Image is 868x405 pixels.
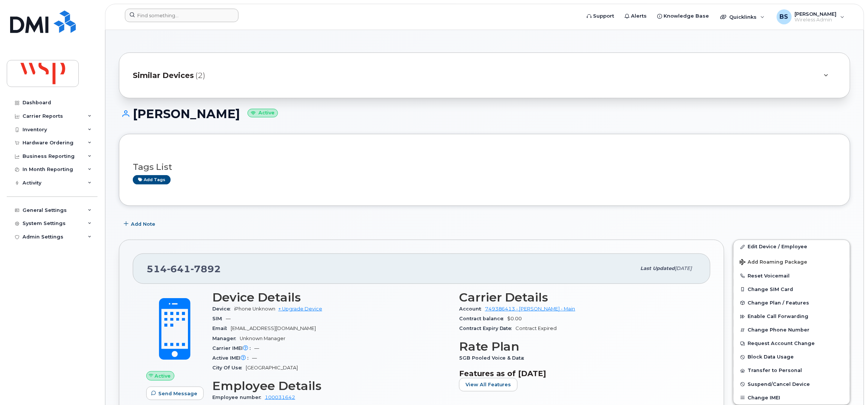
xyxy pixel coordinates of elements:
span: Email [212,325,231,331]
a: Edit Device / Employee [734,240,850,253]
span: [DATE] [675,265,692,271]
button: Transfer to Personal [734,364,850,377]
span: (2) [195,70,205,81]
span: City Of Use [212,365,246,370]
span: Change Plan / Features [748,300,809,306]
span: SIM [212,316,226,321]
span: Employee number [212,394,265,400]
span: — [254,345,259,351]
span: 514 [147,263,221,274]
span: Contract Expiry Date [459,325,516,331]
button: Add Roaming Package [734,254,850,269]
span: Similar Devices [133,70,194,81]
button: Request Account Change [734,337,850,350]
button: Enable Call Forwarding [734,310,850,323]
h3: Rate Plan [459,340,697,353]
button: Reset Voicemail [734,269,850,283]
span: Account [459,306,485,312]
button: Change Plan / Features [734,296,850,310]
h3: Features as of [DATE] [459,369,697,378]
span: Add Note [131,220,155,228]
span: — [252,355,257,361]
span: Active IMEI [212,355,252,361]
span: — [226,316,231,321]
button: Block Data Usage [734,350,850,364]
span: Contract Expired [516,325,557,331]
span: Add Roaming Package [740,259,808,266]
button: Change Phone Number [734,323,850,337]
span: Carrier IMEI [212,345,254,351]
span: $0.00 [508,316,522,321]
span: iPhone Unknown [234,306,275,312]
button: Change IMEI [734,391,850,405]
span: View All Features [466,381,511,388]
a: 100031642 [265,394,295,400]
span: 7892 [191,263,221,274]
span: 5GB Pooled Voice & Data [459,355,528,361]
button: Add Note [119,217,162,231]
a: + Upgrade Device [278,306,322,312]
span: Device [212,306,234,312]
h1: [PERSON_NAME] [119,107,850,120]
h3: Device Details [212,291,450,304]
h3: Carrier Details [459,291,697,304]
a: 749386413 - [PERSON_NAME] - Main [485,306,575,312]
span: Manager [212,336,240,341]
button: Change SIM Card [734,283,850,296]
span: Contract balance [459,316,508,321]
span: [EMAIL_ADDRESS][DOMAIN_NAME] [231,325,316,331]
span: Enable Call Forwarding [748,314,809,319]
button: Send Message [146,387,204,400]
button: Suspend/Cancel Device [734,378,850,391]
a: Add tags [133,175,171,184]
span: Unknown Manager [240,336,285,341]
h3: Employee Details [212,379,450,393]
span: 641 [167,263,191,274]
button: View All Features [459,378,518,391]
span: Active [155,372,171,379]
span: Send Message [158,390,197,397]
small: Active [248,109,278,117]
span: Suspend/Cancel Device [748,381,810,387]
span: Last updated [641,265,675,271]
span: [GEOGRAPHIC_DATA] [246,365,298,370]
h3: Tags List [133,162,836,172]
